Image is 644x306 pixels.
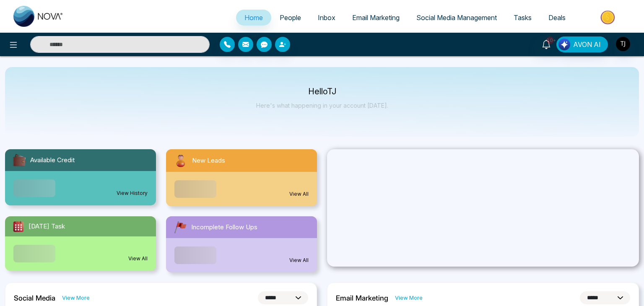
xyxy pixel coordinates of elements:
p: Here's what happening in your account [DATE]. [256,102,388,109]
a: Social Media Management [408,10,505,26]
span: New Leads [192,156,225,166]
img: followUps.svg [173,220,188,235]
span: Tasks [514,13,532,22]
a: Deals [540,10,574,26]
a: View History [117,189,148,197]
span: Email Marketing [352,13,400,22]
span: Available Credit [30,156,75,165]
a: Incomplete Follow UpsView All [161,216,322,272]
span: Incomplete Follow Ups [191,223,257,232]
img: availableCredit.svg [12,153,27,168]
h2: Social Media [14,294,55,302]
span: Social Media Management [416,13,497,22]
a: Home [236,10,271,26]
span: 10+ [546,36,554,44]
a: View All [289,257,309,264]
a: View More [62,294,90,302]
span: Deals [548,13,566,22]
img: Market-place.gif [578,8,639,27]
a: View All [128,255,148,262]
a: Inbox [309,10,344,26]
img: User Avatar [616,37,630,51]
a: View More [395,294,423,302]
img: Lead Flow [558,39,570,50]
p: Hello TJ [256,88,388,95]
a: Email Marketing [344,10,408,26]
a: People [271,10,309,26]
img: Nova CRM Logo [13,6,64,27]
a: View All [289,190,309,198]
h2: Email Marketing [336,294,388,302]
a: New LeadsView All [161,149,322,206]
span: People [280,13,301,22]
img: newLeads.svg [173,153,189,169]
span: Home [244,13,263,22]
span: AVON AI [573,39,601,49]
span: Inbox [318,13,335,22]
a: Tasks [505,10,540,26]
span: [DATE] Task [29,222,65,231]
img: todayTask.svg [12,220,25,233]
button: AVON AI [556,36,608,52]
a: 10+ [536,36,556,51]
